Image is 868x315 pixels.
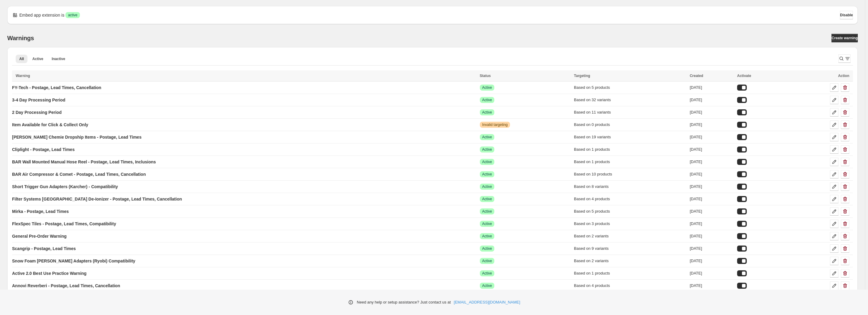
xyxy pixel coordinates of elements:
a: Item Available for Click & Collect Only [12,120,88,130]
div: Based on 3 products [574,221,686,227]
span: Active [482,159,492,164]
div: [DATE] [690,233,733,239]
p: Scangrip - Postage, Lead Times [12,246,76,252]
div: [DATE] [690,258,733,264]
p: 2 Day Processing Period [12,109,62,115]
a: BAR Wall Mounted Manual Hose Reel - Postage, Lead Times, Inclusions [12,157,156,167]
div: Based on 19 variants [574,134,686,140]
p: FY-Tech - Postage, Lead Times, Cancellation [12,85,101,91]
div: [DATE] [690,246,733,252]
a: FY-Tech - Postage, Lead Times, Cancellation [12,83,101,92]
p: 3-4 Day Processing Period [12,97,65,103]
p: BAR Wall Mounted Manual Hose Reel - Postage, Lead Times, Inclusions [12,159,156,165]
a: 2 Day Processing Period [12,108,62,117]
a: Scangrip - Postage, Lead Times [12,244,76,253]
div: Based on 1 products [574,270,686,276]
button: Search and filter results [838,54,851,63]
p: [PERSON_NAME] Chemie Dropship Items - Postage, Lead Times [12,134,141,140]
div: Based on 1 products [574,146,686,153]
span: All [19,56,24,61]
span: Active [482,184,492,189]
a: Annovi Reverberi - Postage, Lead Times, Cancellation [12,281,120,291]
span: Status [480,74,491,78]
span: Created [690,74,703,78]
p: Mirka - Postage, Lead Times [12,208,69,214]
a: Short Trigger Gun Adapters (Karcher) - Compatibility [12,182,118,191]
a: Active 2.0 Best Use Practice Warning [12,268,87,278]
div: [DATE] [690,270,733,276]
p: FlexSpec Tiles - Postage, Lead Times, Compatibility [12,221,116,227]
span: Active [482,221,492,226]
div: [DATE] [690,97,733,103]
div: [DATE] [690,109,733,115]
p: Item Available for Click & Collect Only [12,122,88,128]
div: [DATE] [690,122,733,128]
div: Based on 10 products [574,171,686,177]
div: [DATE] [690,221,733,227]
span: Active [482,147,492,152]
span: Active [482,271,492,276]
div: [DATE] [690,208,733,214]
div: Based on 9 variants [574,246,686,252]
span: Active [482,172,492,177]
a: Filter Systems [GEOGRAPHIC_DATA] De-Ionizer - Postage, Lead Times, Cancellation [12,194,182,204]
a: BAR Air Compressor & Comet - Postage, Lead Times, Cancellation [12,169,146,179]
div: Based on 5 products [574,85,686,91]
p: Embed app extension is [19,12,64,18]
a: Create warning [832,34,858,42]
span: Active [482,259,492,263]
span: Active [482,110,492,115]
p: Short Trigger Gun Adapters (Karcher) - Compatibility [12,184,118,190]
p: Snow Foam [PERSON_NAME] Adapters (Ryobi) Compatibility [12,258,135,264]
a: Cliplight - Postage, Lead Times [12,145,74,154]
a: Snow Foam [PERSON_NAME] Adapters (Ryobi) Compatibility [12,256,135,266]
span: Active [482,209,492,214]
p: Cliplight - Postage, Lead Times [12,146,74,153]
div: [DATE] [690,171,733,177]
span: Invalid targeting [482,122,508,127]
div: Based on 4 products [574,196,686,202]
p: Filter Systems [GEOGRAPHIC_DATA] De-Ionizer - Postage, Lead Times, Cancellation [12,196,182,202]
div: Based on 2 variants [574,233,686,239]
span: Active [32,56,43,61]
p: General Pre-Order Warning [12,233,67,239]
button: Disable [840,11,853,19]
span: Create warning [832,36,858,40]
div: Based on 4 products [574,283,686,289]
div: Based on 5 products [574,208,686,214]
div: [DATE] [690,146,733,153]
span: Active [482,85,492,90]
p: Annovi Reverberi - Postage, Lead Times, Cancellation [12,283,120,289]
div: Based on 1 products [574,159,686,165]
span: Active [482,246,492,251]
p: BAR Air Compressor & Comet - Postage, Lead Times, Cancellation [12,171,146,177]
div: Based on 2 variants [574,258,686,264]
a: FlexSpec Tiles - Postage, Lead Times, Compatibility [12,219,116,229]
a: Mirka - Postage, Lead Times [12,207,69,216]
div: Based on 11 variants [574,109,686,115]
a: General Pre-Order Warning [12,231,67,241]
span: Targeting [574,74,590,78]
span: Active [482,234,492,239]
a: [EMAIL_ADDRESS][DOMAIN_NAME] [454,299,520,305]
a: [PERSON_NAME] Chemie Dropship Items - Postage, Lead Times [12,132,141,142]
span: Active [482,197,492,201]
div: [DATE] [690,196,733,202]
span: active [68,13,77,18]
span: Active [482,283,492,288]
div: Based on 8 variants [574,184,686,190]
span: Inactive [52,56,65,61]
div: [DATE] [690,159,733,165]
span: Active [482,135,492,140]
span: Active [482,98,492,102]
div: Based on 32 variants [574,97,686,103]
div: [DATE] [690,134,733,140]
span: Activate [737,74,751,78]
div: [DATE] [690,85,733,91]
span: Warning [16,74,30,78]
div: Based on 0 products [574,122,686,128]
span: Action [838,74,849,78]
a: 3-4 Day Processing Period [12,95,65,105]
div: [DATE] [690,184,733,190]
h2: Warnings [7,34,34,42]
